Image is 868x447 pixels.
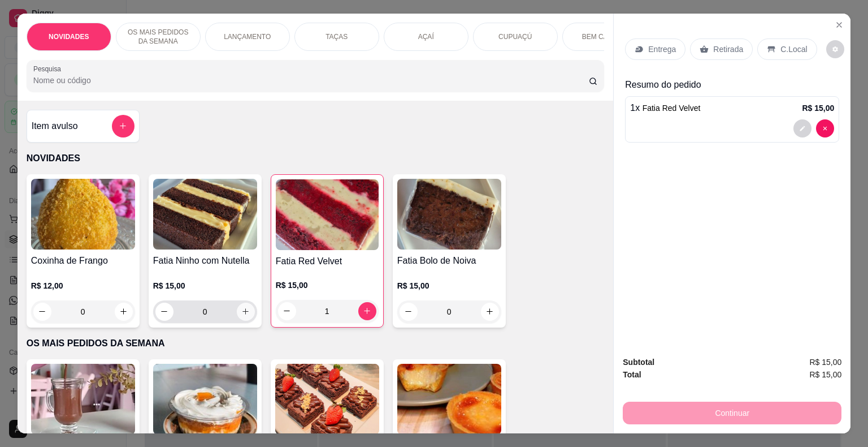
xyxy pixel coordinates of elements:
[32,119,78,133] h4: Item avulso
[276,280,379,291] p: R$ 15,00
[112,115,134,137] button: add-separate-item
[33,75,589,86] input: Pesquisa
[276,179,379,250] img: product-image
[27,337,605,350] p: OS MAIS PEDIDOS DA SEMANA
[802,102,834,114] p: R$ 15,00
[397,254,501,268] h4: Fatia Bolo de Noiva
[400,303,418,321] button: decrease-product-quantity
[397,280,501,291] p: R$ 15,00
[153,254,257,268] h4: Fatia Ninho com Nutella
[31,280,135,291] p: R$ 12,00
[418,32,434,41] p: AÇAÍ
[276,255,379,268] h4: Fatia Red Velvet
[816,119,834,137] button: decrease-product-quantity
[27,152,605,165] p: NOVIDADES
[830,16,848,34] button: Close
[397,179,501,250] img: product-image
[498,32,532,41] p: CUPUAÇÚ
[125,28,191,46] p: OS MAIS PEDIDOS DA SEMANA
[155,303,173,321] button: decrease-product-quantity
[31,179,135,250] img: product-image
[623,358,654,367] strong: Subtotal
[358,302,376,320] button: increase-product-quantity
[625,78,839,92] p: Resumo do pedido
[648,44,676,55] p: Entrega
[623,370,641,379] strong: Total
[153,280,257,291] p: R$ 15,00
[713,44,743,55] p: Retirada
[237,303,255,321] button: increase-product-quantity
[49,32,89,41] p: NOVIDADES
[153,179,257,250] img: product-image
[780,44,807,55] p: C.Local
[33,303,51,321] button: decrease-product-quantity
[224,32,271,41] p: LANÇAMENTO
[33,64,65,74] label: Pesquisa
[793,119,811,137] button: decrease-product-quantity
[115,303,133,321] button: increase-product-quantity
[325,32,348,41] p: TAÇAS
[643,104,701,113] span: Fatia Red Velvet
[153,364,257,435] img: product-image
[275,364,379,435] img: product-image
[397,364,501,435] img: product-image
[826,40,844,58] button: decrease-product-quantity
[630,101,700,115] p: 1 x
[31,254,135,268] h4: Coxinha de Frango
[809,368,841,381] span: R$ 15,00
[809,356,841,368] span: R$ 15,00
[481,303,499,321] button: increase-product-quantity
[31,364,135,435] img: product-image
[582,32,627,41] p: BEM CASADO
[278,302,296,320] button: decrease-product-quantity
